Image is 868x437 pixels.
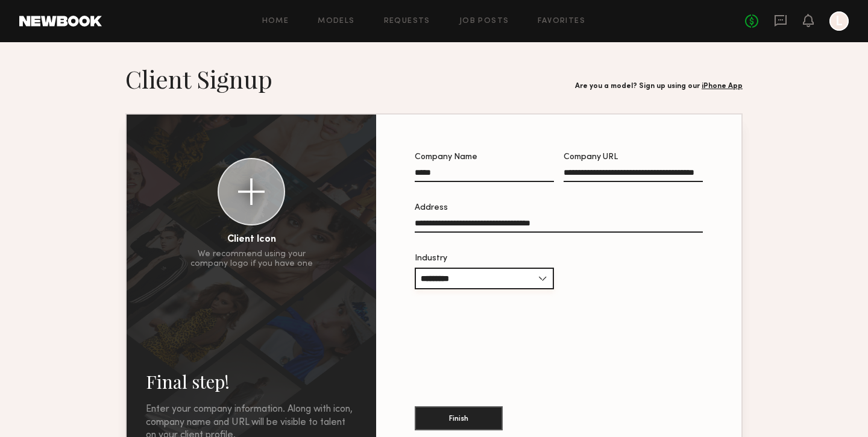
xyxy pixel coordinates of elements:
[564,153,703,162] div: Company URL
[575,83,743,90] div: Are you a model? Sign up using our
[702,83,743,90] a: iPhone App
[415,254,554,263] div: Industry
[829,11,849,31] a: L
[564,168,703,182] input: Company URL
[415,406,503,430] button: Finish
[415,219,703,233] input: Address
[538,17,585,25] a: Favorites
[125,64,272,94] h1: Client Signup
[415,153,554,162] div: Company Name
[146,369,357,394] h2: Final step!
[190,250,313,269] div: We recommend using your company logo if you have one
[415,204,703,212] div: Address
[318,17,354,25] a: Models
[384,17,430,25] a: Requests
[227,235,276,245] div: Client Icon
[415,168,554,182] input: Company Name
[459,17,509,25] a: Job Posts
[262,17,289,25] a: Home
